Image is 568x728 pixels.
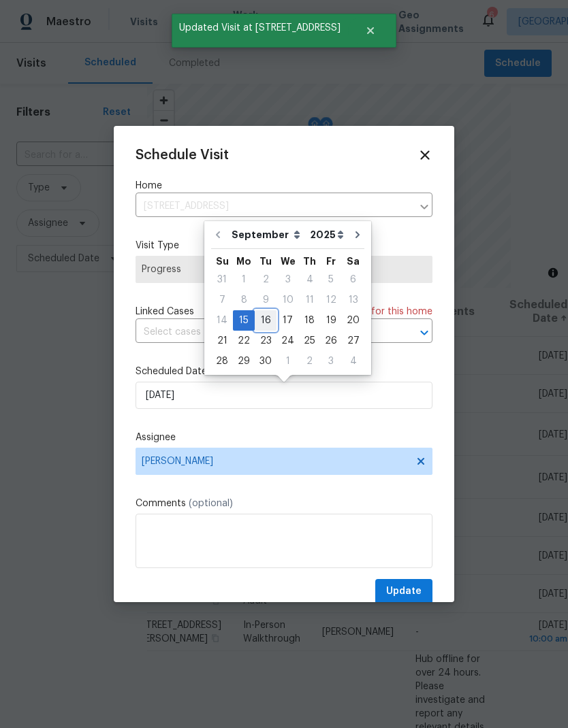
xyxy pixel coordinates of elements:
[342,352,364,371] div: 4
[136,148,229,162] span: Schedule Visit
[136,382,432,409] input: M/D/YYYY
[348,17,393,44] button: Close
[299,331,320,350] div: 25
[277,352,299,371] div: 1
[347,257,360,266] abbr: Saturday
[299,270,320,289] div: 4
[136,305,194,318] span: Linked Cases
[277,331,299,350] div: 24
[277,311,299,330] div: 17
[277,290,299,310] div: Wed Sep 10 2025
[233,311,255,330] div: 15
[299,311,320,330] div: 18
[228,225,306,245] select: Month
[277,291,299,310] div: 10
[255,290,277,310] div: Tue Sep 09 2025
[347,221,368,248] button: Go to next month
[233,351,255,371] div: Mon Sep 29 2025
[320,269,342,290] div: Fri Sep 05 2025
[342,291,364,310] div: 13
[233,291,255,310] div: 8
[189,499,233,508] span: (optional)
[211,290,233,310] div: Sun Sep 07 2025
[255,269,277,290] div: Tue Sep 02 2025
[136,497,432,510] label: Comments
[255,270,277,289] div: 2
[299,331,320,351] div: Thu Sep 25 2025
[299,269,320,290] div: Thu Sep 04 2025
[255,331,277,351] div: Tue Sep 23 2025
[233,290,255,310] div: Mon Sep 08 2025
[136,196,412,217] input: Enter in an address
[320,352,342,371] div: 3
[211,270,233,289] div: 31
[342,331,364,351] div: Sat Sep 27 2025
[277,331,299,351] div: Wed Sep 24 2025
[255,352,277,371] div: 30
[342,269,364,290] div: Sat Sep 06 2025
[211,331,233,351] div: Sun Sep 21 2025
[142,263,426,276] span: Progress
[255,331,277,350] div: 23
[299,310,320,331] div: Thu Sep 18 2025
[342,310,364,331] div: Sat Sep 20 2025
[320,310,342,331] div: Fri Sep 19 2025
[216,257,229,266] abbr: Sunday
[255,351,277,371] div: Tue Sep 30 2025
[277,310,299,331] div: Wed Sep 17 2025
[320,311,342,330] div: 19
[320,331,342,350] div: 26
[386,583,422,600] span: Update
[136,365,432,378] label: Scheduled Date
[233,331,255,350] div: 22
[303,257,316,266] abbr: Thursday
[277,351,299,371] div: Wed Oct 01 2025
[342,311,364,330] div: 20
[255,291,277,310] div: 9
[415,323,434,342] button: Open
[320,351,342,371] div: Fri Oct 03 2025
[342,270,364,289] div: 6
[299,290,320,310] div: Thu Sep 11 2025
[277,270,299,289] div: 3
[259,257,272,266] abbr: Tuesday
[142,456,409,467] span: [PERSON_NAME]
[320,270,342,289] div: 5
[277,269,299,290] div: Wed Sep 03 2025
[136,322,394,343] input: Select cases
[375,579,432,604] button: Update
[299,351,320,371] div: Thu Oct 02 2025
[211,291,233,310] div: 7
[299,352,320,371] div: 2
[255,311,277,330] div: 16
[233,331,255,351] div: Mon Sep 22 2025
[281,257,296,266] abbr: Wednesday
[211,331,233,350] div: 21
[299,291,320,310] div: 11
[255,310,277,331] div: Tue Sep 16 2025
[342,290,364,310] div: Sat Sep 13 2025
[326,257,336,266] abbr: Friday
[136,431,432,444] label: Assignee
[211,352,233,371] div: 28
[342,331,364,350] div: 27
[236,257,251,266] abbr: Monday
[172,14,348,42] span: Updated Visit at [STREET_ADDRESS]
[211,351,233,371] div: Sun Sep 28 2025
[320,290,342,310] div: Fri Sep 12 2025
[233,269,255,290] div: Mon Sep 01 2025
[417,148,432,163] span: Close
[320,291,342,310] div: 12
[211,310,233,331] div: Sun Sep 14 2025
[320,331,342,351] div: Fri Sep 26 2025
[136,179,432,193] label: Home
[233,270,255,289] div: 1
[208,221,228,248] button: Go to previous month
[211,311,233,330] div: 14
[233,352,255,371] div: 29
[306,225,347,245] select: Year
[136,239,432,252] label: Visit Type
[211,269,233,290] div: Sun Aug 31 2025
[233,310,255,331] div: Mon Sep 15 2025
[342,351,364,371] div: Sat Oct 04 2025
